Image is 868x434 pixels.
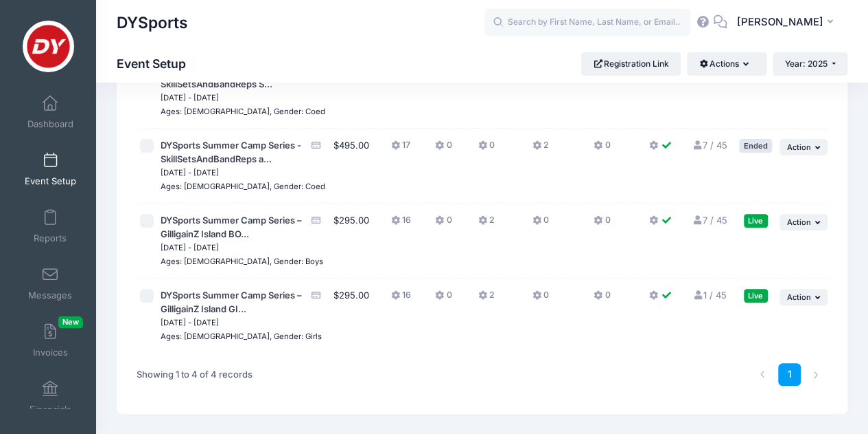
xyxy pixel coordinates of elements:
[18,373,83,422] a: Financials
[484,9,690,36] input: Search by First Name, Last Name, or Email...
[311,216,322,225] i: Accepting Credit Card Payments
[311,291,322,300] i: Accepting Credit Card Payments
[478,214,495,234] button: 2
[478,139,495,159] button: 0
[435,214,451,234] button: 0
[18,202,83,250] a: Reports
[435,289,451,309] button: 0
[34,232,67,244] span: Reports
[161,168,219,177] small: [DATE] - [DATE]
[391,289,411,309] button: 16
[161,318,219,327] small: [DATE] - [DATE]
[329,54,372,129] td: $495.00
[161,215,302,239] span: DYSports Summer Camp Series – GilligainZ Island BO...
[786,292,810,302] span: Action
[117,56,198,71] h1: Event Setup
[581,52,681,76] a: Registration Link
[692,140,727,151] a: 7 / 45
[329,129,372,204] td: $495.00
[692,290,727,301] a: 1 / 45
[478,289,495,309] button: 2
[161,257,323,266] small: Ages: [DEMOGRAPHIC_DATA], Gender: Boys
[739,139,772,152] div: Ended
[18,88,83,136] a: Dashboard
[161,93,219,102] small: [DATE] - [DATE]
[594,214,610,234] button: 0
[18,145,83,193] a: Event Setup
[33,347,68,358] span: Invoices
[161,332,322,341] small: Ages: [DEMOGRAPHIC_DATA], Gender: Girls
[18,259,83,307] a: Messages
[311,141,322,150] i: Accepting Credit Card Payments
[779,139,828,155] button: Action
[137,359,253,391] div: Showing 1 to 4 of 4 records
[773,52,847,76] button: Year: 2025
[435,139,451,159] button: 0
[778,363,801,386] a: 1
[744,214,768,227] div: Live
[736,14,823,30] span: [PERSON_NAME]
[744,289,768,302] div: Live
[532,289,549,309] button: 0
[391,139,410,159] button: 17
[391,214,411,234] button: 16
[23,21,74,72] img: DYSports
[329,204,372,279] td: $295.00
[161,290,302,314] span: DYSports Summer Camp Series – GilligainZ Island GI...
[779,214,828,230] button: Action
[692,215,727,226] a: 7 / 45
[161,107,325,116] small: Ages: [DEMOGRAPHIC_DATA], Gender: Coed
[27,118,73,130] span: Dashboard
[117,7,188,39] h1: DYSports
[28,290,72,301] span: Messages
[161,243,219,252] small: [DATE] - [DATE]
[779,289,828,305] button: Action
[727,7,847,39] button: [PERSON_NAME]
[161,140,301,164] span: DYSports Summer Camp Series - SkillSetsAndBandReps a...
[161,182,325,191] small: Ages: [DEMOGRAPHIC_DATA], Gender: Coed
[594,289,610,309] button: 0
[58,316,83,328] span: New
[786,142,810,152] span: Action
[785,58,828,69] span: Year: 2025
[532,139,549,159] button: 2
[329,279,372,353] td: $295.00
[594,139,610,159] button: 0
[161,65,301,89] span: DYSports Summer Camp Series - SkillSetsAndBandReps S...
[687,52,766,76] button: Actions
[532,214,549,234] button: 0
[786,217,810,227] span: Action
[18,316,83,365] a: InvoicesNew
[25,175,76,187] span: Event Setup
[30,404,71,415] span: Financials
